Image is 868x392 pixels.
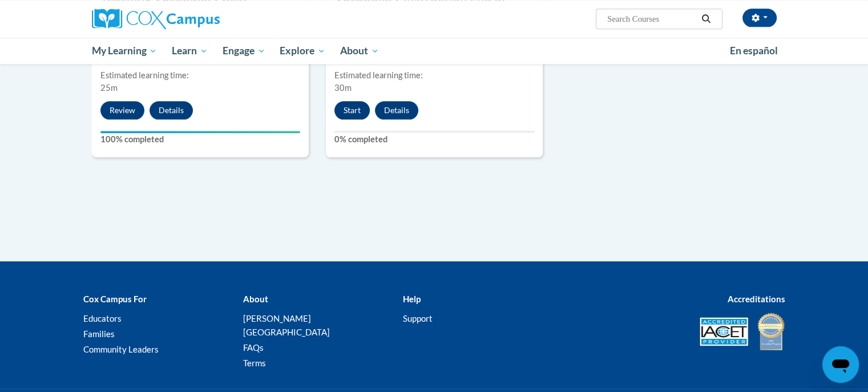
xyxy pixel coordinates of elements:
span: Engage [223,44,265,58]
span: 25m [100,83,118,93]
a: [PERSON_NAME][GEOGRAPHIC_DATA] [243,313,329,337]
a: Families [83,329,115,339]
button: Search [697,12,714,26]
a: Terms [243,358,265,368]
button: Review [100,101,144,119]
a: Engage [215,38,273,64]
img: IDA® Accredited [757,311,785,351]
img: Cox Campus [92,9,220,29]
button: Start [334,101,370,119]
a: About [333,38,386,64]
span: About [340,44,379,58]
button: Account Settings [742,9,777,27]
a: Community Leaders [83,344,159,354]
a: My Learning [84,38,165,64]
span: En español [730,45,778,57]
button: Details [150,101,193,119]
button: Details [375,101,418,119]
b: Accreditations [728,294,785,304]
a: FAQs [243,342,263,353]
b: About [243,294,268,304]
span: My Learning [91,44,157,58]
a: Cox Campus [92,9,309,29]
a: Explore [272,38,333,64]
a: Support [402,313,432,323]
label: 100% completed [100,133,300,146]
b: Help [402,294,420,304]
input: Search Courses [606,12,697,26]
b: Cox Campus For [83,294,147,304]
img: Accredited IACET® Provider [700,317,748,346]
div: Estimated learning time: [334,69,534,82]
div: Main menu [75,38,794,64]
span: Learn [172,44,208,58]
div: Estimated learning time: [100,69,300,82]
a: Learn [164,38,215,64]
iframe: Button to launch messaging window [822,346,859,383]
span: 30m [334,83,352,93]
a: En español [722,39,785,63]
a: Educators [83,313,122,323]
label: 0% completed [334,133,534,146]
span: Explore [280,44,325,58]
div: Your progress [100,131,300,133]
